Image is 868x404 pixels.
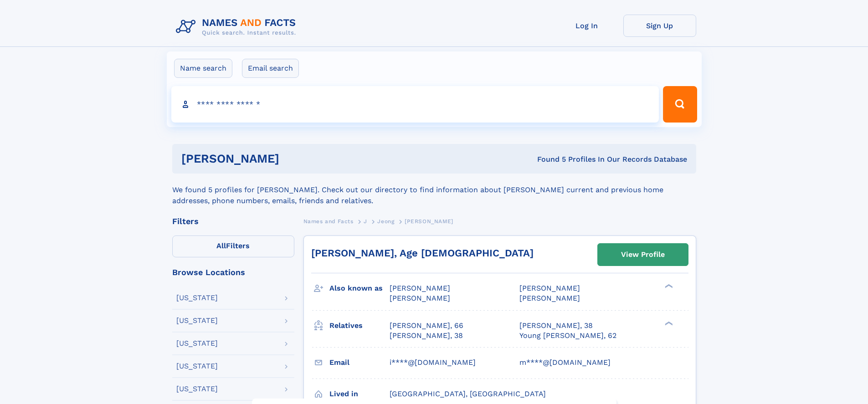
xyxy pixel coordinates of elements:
[176,317,218,324] div: [US_STATE]
[172,235,294,257] label: Filters
[663,283,673,289] div: ❯
[550,15,623,37] a: Log In
[598,244,688,266] a: View Profile
[181,153,408,164] h1: [PERSON_NAME]
[519,331,616,341] a: Young [PERSON_NAME], 62
[390,331,463,341] a: [PERSON_NAME], 38
[172,15,303,39] img: Logo Names and Facts
[663,86,697,123] button: Search Button
[242,59,299,78] label: Email search
[176,294,218,302] div: [US_STATE]
[171,86,659,123] input: search input
[377,218,394,225] span: Jeong
[519,321,593,331] a: [PERSON_NAME], 38
[390,284,450,292] span: [PERSON_NAME]
[663,320,673,326] div: ❯
[311,247,534,259] a: [PERSON_NAME], Age [DEMOGRAPHIC_DATA]
[176,363,218,370] div: [US_STATE]
[390,389,546,398] span: [GEOGRAPHIC_DATA], [GEOGRAPHIC_DATA]
[364,215,367,227] a: J
[329,355,390,370] h3: Email
[172,174,696,206] div: We found 5 profiles for [PERSON_NAME]. Check out our directory to find information about [PERSON_...
[405,218,453,225] span: [PERSON_NAME]
[172,217,294,225] div: Filters
[377,215,394,227] a: Jeong
[329,386,390,402] h3: Lived in
[519,284,580,292] span: [PERSON_NAME]
[329,281,390,296] h3: Also known as
[303,215,354,227] a: Names and Facts
[176,385,218,393] div: [US_STATE]
[621,244,665,265] div: View Profile
[408,154,687,164] div: Found 5 Profiles In Our Records Database
[172,268,294,276] div: Browse Locations
[390,321,463,331] a: [PERSON_NAME], 66
[519,294,580,302] span: [PERSON_NAME]
[623,15,696,37] a: Sign Up
[329,318,390,333] h3: Relatives
[364,218,367,225] span: J
[176,340,218,347] div: [US_STATE]
[390,294,450,302] span: [PERSON_NAME]
[174,59,232,78] label: Name search
[216,241,226,250] span: All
